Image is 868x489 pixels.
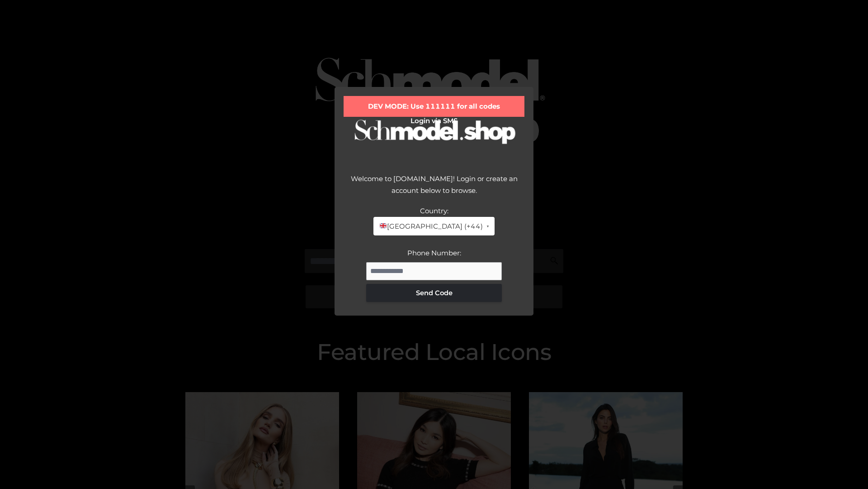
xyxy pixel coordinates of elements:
[344,173,524,205] div: Welcome to [DOMAIN_NAME]! Login or create an account below to browse.
[379,221,482,232] span: [GEOGRAPHIC_DATA] (+44)
[366,284,502,302] button: Send Code
[344,96,524,117] div: DEV MODE: Use 111111 for all codes
[380,222,387,229] img: 🇬🇧
[420,206,448,215] label: Country:
[344,117,524,125] h2: Login via SMS
[407,249,461,257] label: Phone Number:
